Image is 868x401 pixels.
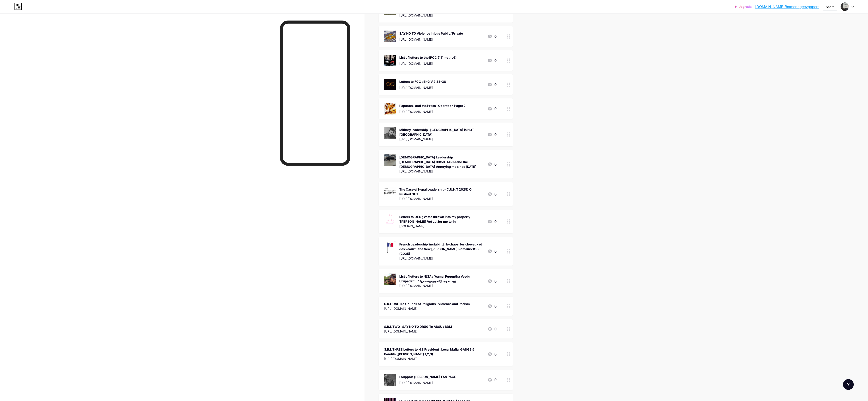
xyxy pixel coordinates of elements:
[487,377,497,382] div: 0
[399,374,456,379] div: I Support [PERSON_NAME] FAN PAGE
[399,137,484,141] div: [URL][DOMAIN_NAME]
[384,347,484,356] div: S.R.L THREE Letters to H.E President : Local Mafia, GANGS & Bandits ([PERSON_NAME] 1,2,3)
[487,303,497,309] div: 0
[841,2,849,11] img: homepage_cv_papers
[487,249,497,254] div: 0
[399,79,446,84] div: Letters to FCC : BhG V 2:33-38
[399,85,446,90] div: [URL][DOMAIN_NAME]
[384,356,484,361] div: [URL][DOMAIN_NAME]
[399,31,463,36] div: SAY NO TO Violence in bus Public/ Private
[487,106,497,111] div: 0
[399,13,484,18] div: [URL][DOMAIN_NAME]
[487,162,497,167] div: 0
[487,34,497,39] div: 0
[399,224,484,229] div: [DOMAIN_NAME]
[384,306,470,311] div: [URL][DOMAIN_NAME]
[399,283,484,288] div: [URL][DOMAIN_NAME]
[487,351,497,357] div: 0
[399,274,484,283] div: List of letters to NLTA ; "Aamai Puguntha Veedu Urupadathu" ஆமை புகுந்த வீடு உருப்படாது
[384,103,396,114] img: Paparazzi and the Press : Operation Paget 2
[384,274,396,285] img: List of letters to NLTA ; "Aamai Puguntha Veedu Urupadathu" ஆமை புகுந்த வீடு உருப்படாது
[399,214,484,224] div: Letters to OEC ; Votes thrown into my property '[PERSON_NAME] Vot zet lor mo terin'
[384,324,452,329] div: S.R.L TWO : SAY NO TO DRUG To ADSU / BDM
[384,154,396,166] img: Muslim Leadership Qur'an 33:58. TARIQ and the Algerian Annoying me since 2011
[487,219,497,224] div: 0
[487,82,497,87] div: 0
[399,127,484,137] div: Military leadership : [GEOGRAPHIC_DATA] is NOT [GEOGRAPHIC_DATA]
[384,55,396,66] img: List of letters to the IPCC (1Timothy6)
[735,5,752,8] a: Upgrade
[384,301,470,306] div: S.R.L ONE :To Council of Religions : Violence and Racism
[399,37,463,42] div: [URL][DOMAIN_NAME]
[399,55,457,60] div: List of letters to the IPCC (1Timothy6)
[399,155,484,169] div: [DEMOGRAPHIC_DATA] Leadership [DEMOGRAPHIC_DATA] 33:58. TARIQ and the [DEMOGRAPHIC_DATA] Annoying...
[399,196,484,201] div: [URL][DOMAIN_NAME]
[384,241,396,253] img: French Leadership 'instabilité, le chaos, les chevaux et des veaux ' , the New Jeanne Darc.Romain...
[487,58,497,63] div: 0
[755,4,819,9] a: [DOMAIN_NAME]/homepagecvpapers
[384,31,396,42] img: SAY NO TO Violence in bus Public/ Private
[384,374,396,386] img: I Support Amber Heard FAN PAGE
[826,4,834,9] div: Share
[399,61,457,66] div: [URL][DOMAIN_NAME]
[487,278,497,284] div: 0
[399,256,484,261] div: [URL][DOMAIN_NAME]
[399,103,466,108] div: Paparazzi and the Press : Operation Paget 2
[399,380,456,385] div: [URL][DOMAIN_NAME]
[399,169,484,174] div: [URL][DOMAIN_NAME]
[384,187,396,198] img: The Case of Nepal Leadership (C.U.N.T 2025) Oli Pushed OUT
[384,79,396,90] img: Letters to FCC : BhG V 2:33-38
[487,326,497,332] div: 0
[487,132,497,137] div: 0
[399,187,484,196] div: The Case of Nepal Leadership (C.U.N.T 2025) Oli Pushed OUT
[384,127,396,139] img: Military leadership : Mauritius is NOT Burkina Faso
[384,329,452,334] div: [URL][DOMAIN_NAME]
[487,191,497,197] div: 0
[399,109,466,114] div: [URL][DOMAIN_NAME]
[399,242,484,256] div: French Leadership 'instabilité, le chaos, les chevaux et des veaux ' , the New [PERSON_NAME].Roma...
[384,214,396,226] img: Letters to OEC ; Votes thrown into my property 'desir Vot zet lor mo terin'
